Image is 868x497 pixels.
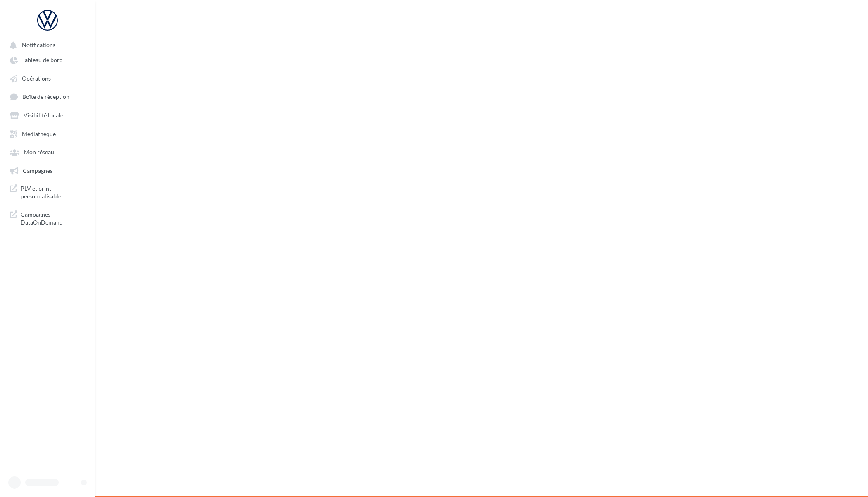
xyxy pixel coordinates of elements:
[22,93,69,100] span: Boîte de réception
[5,71,90,86] a: Opérations
[22,41,55,48] span: Notifications
[5,181,90,204] a: PLV et print personnalisable
[24,112,63,119] span: Visibilité locale
[23,167,52,174] span: Campagnes
[5,126,90,141] a: Médiathèque
[5,163,90,178] a: Campagnes
[5,207,90,230] a: Campagnes DataOnDemand
[5,144,90,159] a: Mon réseau
[22,75,51,82] span: Opérations
[5,52,90,67] a: Tableau de bord
[21,184,85,201] span: PLV et print personnalisable
[22,130,56,137] span: Médiathèque
[24,149,54,156] span: Mon réseau
[22,57,63,64] span: Tableau de bord
[5,108,90,122] a: Visibilité locale
[5,89,90,104] a: Boîte de réception
[21,210,85,227] span: Campagnes DataOnDemand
